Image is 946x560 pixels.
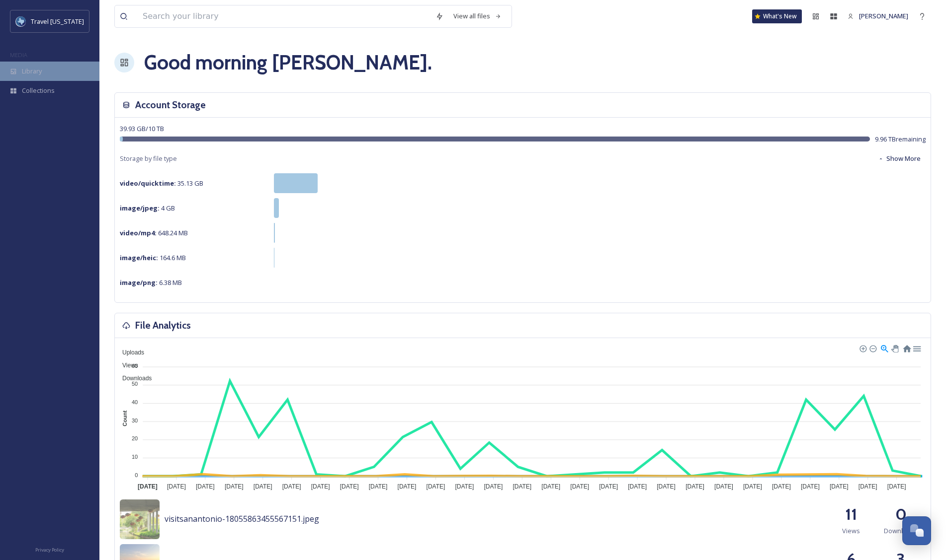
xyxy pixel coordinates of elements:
[887,483,906,490] tspan: [DATE]
[115,349,144,356] span: Uploads
[120,253,186,262] span: 164.6 MB
[115,362,138,369] span: Views
[16,16,26,26] img: images%20%281%29.jpeg
[884,526,918,536] span: Downloads
[22,67,42,76] span: Library
[541,483,560,490] tspan: [DATE]
[484,483,503,490] tspan: [DATE]
[880,344,888,352] div: Selection Zoom
[120,124,164,133] span: 39.93 GB / 10 TB
[10,51,27,59] span: MEDIA
[254,483,272,490] tspan: [DATE]
[369,483,388,490] tspan: [DATE]
[686,483,704,490] tspan: [DATE]
[875,135,926,144] span: 9.96 TB remaining
[830,483,849,490] tspan: [DATE]
[122,411,128,426] text: Count
[869,345,876,351] div: Zoom Out
[120,228,188,237] span: 648.24 MB
[842,526,860,536] span: Views
[282,483,301,490] tspan: [DATE]
[120,204,160,212] strong: image/jpeg :
[138,5,430,27] input: Search your library
[120,179,203,188] span: 35.13 GB
[138,483,158,490] tspan: [DATE]
[714,483,733,490] tspan: [DATE]
[120,253,158,262] strong: image/heic :
[132,363,138,369] tspan: 60
[398,483,417,490] tspan: [DATE]
[120,204,175,212] span: 4 GB
[135,318,191,333] h3: File Analytics
[135,98,206,112] h3: Account Storage
[120,228,157,237] strong: video/mp4 :
[132,418,138,423] tspan: 30
[115,375,152,382] span: Downloads
[132,454,138,460] tspan: 10
[752,9,802,23] a: What's New
[570,483,589,490] tspan: [DATE]
[859,11,908,20] span: [PERSON_NAME]
[120,278,182,287] span: 6.38 MB
[902,516,931,545] button: Open Chat
[165,513,319,524] span: visitsanantonio-18055863455567151.jpeg
[513,483,531,490] tspan: [DATE]
[599,483,618,490] tspan: [DATE]
[455,483,474,490] tspan: [DATE]
[772,483,791,490] tspan: [DATE]
[225,483,244,490] tspan: [DATE]
[895,502,907,526] h2: 0
[22,86,55,95] span: Collections
[801,483,820,490] tspan: [DATE]
[35,547,64,553] span: Privacy Policy
[120,179,176,188] strong: video/quicktime :
[902,344,911,352] div: Reset Zoom
[891,345,897,351] div: Panning
[167,483,186,490] tspan: [DATE]
[873,149,926,168] button: Show More
[912,344,921,352] div: Menu
[120,278,158,287] strong: image/png :
[132,381,138,387] tspan: 50
[120,154,177,163] span: Storage by file type
[132,435,138,441] tspan: 20
[340,483,359,490] tspan: [DATE]
[743,483,762,490] tspan: [DATE]
[311,483,330,490] tspan: [DATE]
[448,6,507,26] a: View all files
[843,6,913,26] a: [PERSON_NAME]
[845,502,857,526] h2: 11
[132,399,138,405] tspan: 40
[628,483,647,490] tspan: [DATE]
[427,483,445,490] tspan: [DATE]
[35,543,64,555] a: Privacy Policy
[31,17,84,26] span: Travel [US_STATE]
[144,48,432,77] h1: Good morning [PERSON_NAME] .
[120,499,160,539] img: 41562111-0d36-4cff-8d8b-dcbfaaa7966b.jpg
[859,483,877,490] tspan: [DATE]
[859,345,866,351] div: Zoom In
[135,472,138,478] tspan: 0
[196,483,215,490] tspan: [DATE]
[657,483,676,490] tspan: [DATE]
